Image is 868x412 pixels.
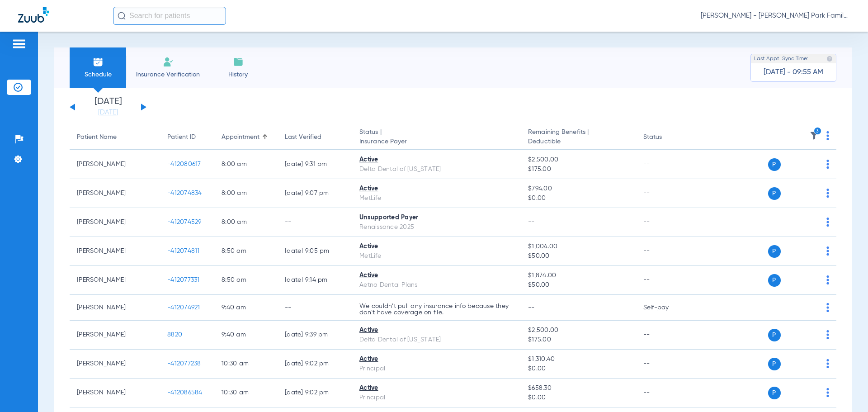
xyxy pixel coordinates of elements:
[359,335,514,345] div: Delta Dental of [US_STATE]
[214,179,278,208] td: 8:00 AM
[167,304,200,311] span: -412074921
[528,280,628,290] span: $50.00
[359,155,514,165] div: Active
[768,158,781,171] span: P
[521,125,636,150] th: Remaining Benefits |
[214,237,278,266] td: 8:50 AM
[167,133,207,142] div: Patient ID
[826,218,829,227] img: group-dot-blue.svg
[359,137,514,147] span: Insurance Payer
[636,125,697,150] th: Status
[826,275,829,284] img: group-dot-blue.svg
[70,321,160,350] td: [PERSON_NAME]
[278,208,352,237] td: --
[214,208,278,237] td: 8:00 AM
[359,194,514,203] div: MetLife
[528,384,628,393] span: $658.30
[222,133,270,142] div: Appointment
[359,280,514,290] div: Aetna Dental Plans
[636,350,697,379] td: --
[359,165,514,174] div: Delta Dental of [US_STATE]
[528,155,628,165] span: $2,500.00
[764,68,823,77] span: [DATE] - 09:55 AM
[76,70,119,79] span: Schedule
[528,326,628,335] span: $2,500.00
[359,303,514,316] p: We couldn’t pull any insurance info because they don’t have coverage on file.
[528,165,628,174] span: $175.00
[167,248,200,254] span: -412074811
[528,219,535,225] span: --
[18,7,49,23] img: Zuub Logo
[636,295,697,321] td: Self-pay
[528,137,628,147] span: Deductible
[278,150,352,179] td: [DATE] 9:31 PM
[528,393,628,403] span: $0.00
[768,387,781,399] span: P
[528,251,628,261] span: $50.00
[359,355,514,364] div: Active
[214,150,278,179] td: 8:00 AM
[352,125,521,150] th: Status |
[528,184,628,194] span: $794.00
[133,70,203,79] span: Insurance Verification
[528,271,628,280] span: $1,874.00
[826,56,833,62] img: last sync help info
[826,388,829,397] img: group-dot-blue.svg
[826,359,829,368] img: group-dot-blue.svg
[278,321,352,350] td: [DATE] 9:39 PM
[528,355,628,364] span: $1,310.40
[214,295,278,321] td: 9:40 AM
[768,329,781,341] span: P
[768,245,781,258] span: P
[636,321,697,350] td: --
[217,70,259,79] span: History
[636,379,697,407] td: --
[214,379,278,407] td: 10:30 AM
[278,295,352,321] td: --
[278,379,352,407] td: [DATE] 9:02 PM
[167,161,201,167] span: -412080617
[70,237,160,266] td: [PERSON_NAME]
[359,213,514,223] div: Unsupported Payer
[359,384,514,393] div: Active
[359,271,514,280] div: Active
[528,335,628,345] span: $175.00
[826,246,829,256] img: group-dot-blue.svg
[826,131,829,140] img: group-dot-blue.svg
[113,7,226,25] input: Search for patients
[359,251,514,261] div: MetLife
[233,57,244,67] img: History
[222,133,259,142] div: Appointment
[285,133,345,142] div: Last Verified
[70,208,160,237] td: [PERSON_NAME]
[636,266,697,295] td: --
[167,190,202,196] span: -412074834
[278,179,352,208] td: [DATE] 9:07 PM
[528,242,628,251] span: $1,004.00
[167,331,182,338] span: 8820
[167,389,203,396] span: -412086584
[636,208,697,237] td: --
[285,133,321,142] div: Last Verified
[163,57,174,67] img: Manual Insurance Verification
[528,304,535,311] span: --
[826,189,829,198] img: group-dot-blue.svg
[77,133,153,142] div: Patient Name
[826,330,829,339] img: group-dot-blue.svg
[768,187,781,200] span: P
[214,321,278,350] td: 9:40 AM
[167,277,200,283] span: -412077331
[768,274,781,287] span: P
[359,393,514,403] div: Principal
[70,379,160,407] td: [PERSON_NAME]
[826,160,829,169] img: group-dot-blue.svg
[754,54,808,63] span: Last Appt. Sync Time:
[167,360,201,367] span: -412077238
[12,38,26,49] img: hamburger-icon
[636,150,697,179] td: --
[278,266,352,295] td: [DATE] 9:14 PM
[359,223,514,232] div: Renaissance 2025
[70,295,160,321] td: [PERSON_NAME]
[93,57,104,67] img: Schedule
[70,150,160,179] td: [PERSON_NAME]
